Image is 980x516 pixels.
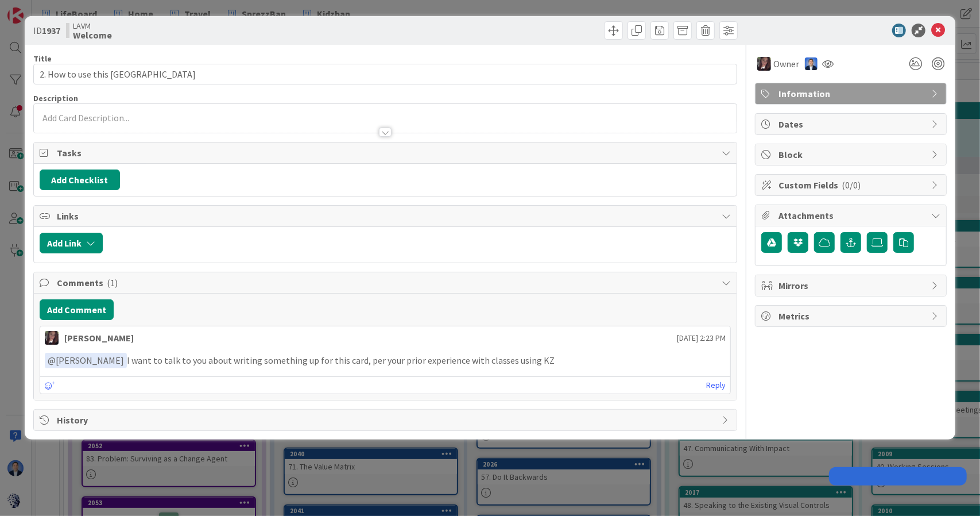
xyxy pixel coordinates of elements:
label: Title [33,53,52,64]
span: Information [778,87,925,101]
span: ID [33,24,60,37]
span: LAVM [73,21,112,30]
span: Attachments [778,209,925,222]
span: Owner [773,57,799,71]
span: Comments [57,276,716,290]
span: Mirrors [778,279,925,292]
button: Add Link [40,233,103,253]
span: Custom Fields [778,178,925,192]
span: Links [57,209,716,223]
div: [PERSON_NAME] [64,331,134,345]
span: History [57,413,716,427]
b: Welcome [73,30,112,40]
img: TD [757,57,771,71]
span: ( 0/0 ) [842,179,861,191]
span: Dates [778,117,925,131]
p: I want to talk to you about writing something up for this card, per your prior experience with cl... [45,353,726,368]
span: Description [33,93,78,103]
img: DP [805,57,818,70]
span: @ [48,355,56,366]
button: Add Comment [40,299,114,320]
button: Add Checklist [40,170,120,190]
img: TD [45,331,59,345]
span: [DATE] 2:23 PM [677,332,726,344]
span: Metrics [778,309,925,323]
b: 1937 [42,25,60,36]
span: [PERSON_NAME] [48,355,124,366]
input: type card name here... [33,64,738,84]
span: ( 1 ) [107,277,118,288]
span: Block [778,148,925,161]
span: Tasks [57,146,716,160]
a: Reply [706,378,726,392]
